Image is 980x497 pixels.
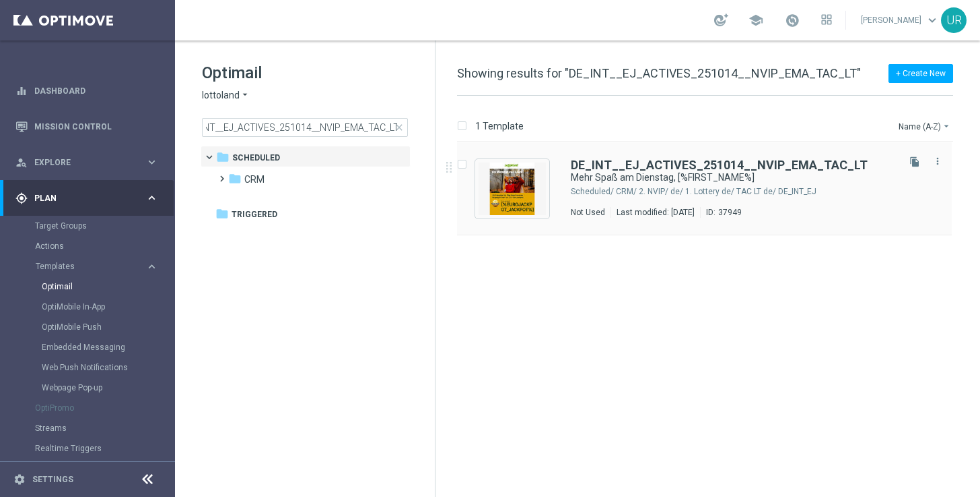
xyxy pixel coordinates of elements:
[15,85,28,97] i: equalizer
[34,194,145,202] span: Plan
[616,186,895,197] div: Scheduled/CRM/2. NVIP/de/1. Lottery de/TAC LT de/DE_INT_EJ
[15,193,159,204] button: gps_fixed Plan keyboard_arrow_right
[42,337,174,357] div: Embedded Messaging
[36,262,132,270] span: Templates
[15,156,145,169] div: Explore
[228,172,242,185] i: folder
[145,192,158,204] i: keyboard_arrow_right
[941,121,952,131] i: arrow_drop_down
[145,156,158,169] i: keyboard_arrow_right
[35,256,174,398] div: Templates
[244,173,265,185] span: CRM
[906,153,923,171] button: file_copy
[479,163,546,215] img: 37949.jpeg
[931,153,944,169] button: more_vert
[35,261,159,272] button: Templates keyboard_arrow_right
[42,378,174,398] div: Webpage Pop-up
[35,216,174,236] div: Target Groups
[35,221,140,231] a: Target Groups
[571,207,605,218] div: Not Used
[240,89,250,102] i: arrow_drop_down
[42,281,140,292] a: Optimail
[202,89,250,102] button: lottoland arrow_drop_down
[444,142,977,235] div: Press SPACE to select this row.
[232,152,280,164] span: Scheduled
[32,475,73,484] a: Settings
[42,317,174,337] div: OptiMobile Push
[232,208,277,221] span: Triggered
[202,89,240,102] span: lottoland
[215,207,229,221] i: folder
[15,157,159,168] button: person_search Explore keyboard_arrow_right
[42,382,140,393] a: Webpage Pop-up
[571,171,895,184] div: Mehr Spaß am Dienstag, [%FIRST_NAME%]
[34,73,158,109] a: Dashboard
[42,276,174,297] div: Optimail
[35,398,174,418] div: OptiPromo
[42,322,140,332] a: OptiMobile Push
[42,362,140,373] a: Web Push Notifications
[932,156,943,167] i: more_vert
[145,260,158,273] i: keyboard_arrow_right
[216,150,230,164] i: folder
[202,62,408,84] h1: Optimail
[15,73,158,109] div: Dashboard
[571,159,868,171] a: DE_INT__EJ_ACTIVES_251014__NVIP_EMA_TAC_LT
[202,118,408,137] input: Search Template
[42,357,174,378] div: Web Push Notifications
[748,13,763,28] span: school
[42,301,140,312] a: OptiMobile In-App
[925,13,940,28] span: keyboard_arrow_down
[700,207,742,218] div: ID:
[13,473,26,486] i: settings
[888,64,953,83] button: + Create New
[15,192,28,204] i: gps_fixed
[15,192,145,204] div: Plan
[15,109,158,144] div: Mission Control
[394,122,405,133] span: close
[909,156,920,167] i: file_copy
[571,186,614,197] div: Scheduled/
[34,109,158,144] a: Mission Control
[571,158,868,172] b: DE_INT__EJ_ACTIVES_251014__NVIP_EMA_TAC_LT
[718,207,742,218] div: 37949
[35,418,174,438] div: Streams
[941,7,967,33] div: UR
[571,171,864,184] a: Mehr Spaß am Dienstag, [%FIRST_NAME%]
[35,443,140,454] a: Realtime Triggers
[35,423,140,434] a: Streams
[611,207,700,218] div: Last modified: [DATE]
[15,156,28,169] i: person_search
[15,121,159,132] button: Mission Control
[897,118,953,134] button: Name (A-Z)arrow_drop_down
[42,342,140,353] a: Embedded Messaging
[860,10,941,30] a: [PERSON_NAME]keyboard_arrow_down
[42,297,174,317] div: OptiMobile In-App
[35,438,174,459] div: Realtime Triggers
[475,120,524,132] p: 1 Template
[34,158,145,167] span: Explore
[36,262,145,270] div: Templates
[457,66,861,80] span: Showing results for "DE_INT__EJ_ACTIVES_251014__NVIP_EMA_TAC_LT"
[35,236,174,256] div: Actions
[15,86,159,96] button: equalizer Dashboard
[35,241,140,252] a: Actions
